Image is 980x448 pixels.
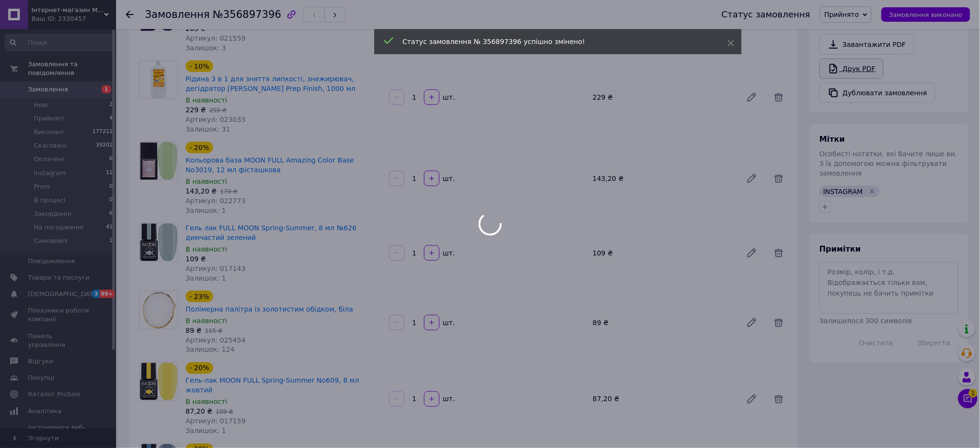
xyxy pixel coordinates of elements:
span: Мітки [819,134,845,144]
span: 41 [106,223,113,232]
span: 89 ₴ [186,327,202,334]
span: В процесі [34,196,65,205]
span: Аналітика [28,407,61,416]
span: Артикул: 022773 [186,197,246,205]
span: Залишок: 1 [186,427,226,435]
span: В наявності [186,96,227,104]
a: Кольорова база MOON FULL Amazing Color Base No3019, 12 мл фісташкова [186,156,354,174]
span: 255 ₴ [209,107,227,114]
a: Рідина 3 в 1 для зняття липкості, знежирювач, дегідратор [PERSON_NAME] Prep Finish, 1000 мл [186,75,355,92]
span: Видалити [769,243,789,263]
a: Редагувати [742,243,761,263]
div: Ваш ID: 2330457 [31,15,116,23]
span: Видалити [769,88,789,107]
a: Редагувати [742,313,761,332]
span: Артикул: 017143 [186,265,246,272]
span: Повідомлення [28,257,75,266]
span: Показники роботи компанії [28,306,89,324]
img: Рідина 3 в 1 для зняття липкості, знежирювач, дегідратор ФУРМАН Prep Finish, 1000 мл [140,61,177,99]
div: Повернутися назад [126,10,133,19]
span: 179 ₴ [220,188,237,195]
span: В наявності [186,317,227,325]
div: - 20% [186,142,213,153]
div: шт. [440,92,456,102]
span: 0 [109,182,113,191]
img: Полімерна палітра із золотистим обідком, біла [140,291,177,329]
span: Залишок: 31 [186,125,230,133]
span: Особисті нотатки, які бачите лише ви. З їх допомогою можна фільтрувати замовлення [819,150,957,177]
div: шт. [440,394,456,404]
span: В наявності [186,178,227,185]
span: 1 [109,237,113,245]
a: Гель-лак MOON FULL Spring-Summer No609, 8 мл жовтий [186,377,359,394]
span: Інтернет-магазин MISVANNA [31,6,104,15]
span: Товари та послуги [28,273,89,282]
span: Залишок: 124 [186,346,234,354]
div: Статус замовлення [722,10,811,19]
span: Instagram [34,169,66,178]
div: 109 ₴ [589,246,738,260]
span: Каталог ProSale [28,390,80,399]
div: 89 ₴ [589,316,738,329]
span: 11 [106,169,113,178]
span: Покупці [28,373,54,382]
span: Видалити [769,313,789,332]
span: 177211 [92,128,113,136]
span: Примітки [819,244,861,254]
button: Дублювати замовлення [819,83,936,103]
span: Оплачені [34,155,64,164]
span: Прийнято [824,11,859,18]
div: 229 ₴ [589,90,738,104]
span: Самовивіз [34,237,67,245]
span: Закордонні [34,209,72,218]
span: Видалити [769,169,789,188]
span: Артикул: 023033 [186,116,246,123]
div: 87,20 ₴ [589,392,738,406]
img: Гель-лак MOON FULL Spring-Summer No609, 8 мл жовтий [140,363,177,401]
input: Пошук [5,34,114,51]
a: Редагувати [742,169,761,188]
button: Замовлення виконано [881,7,970,22]
span: 99+ [100,290,116,298]
span: Prom [34,182,50,191]
span: Залишок: 1 [186,207,226,214]
span: В наявності [186,245,227,253]
span: 39202 [96,141,113,150]
span: 3 [92,290,100,298]
span: На погодженні [34,223,83,232]
span: 1 [102,85,111,93]
img: Гель лак FULL MOON Spring-Summer, 8 мл №626 димчастий зелений [140,224,177,261]
span: 4 [109,114,113,123]
span: 115 ₴ [205,328,222,334]
a: Полімерна палітра із золотистим обідком, біла [186,305,353,313]
span: Замовлення [145,9,210,20]
span: 2 [109,101,113,109]
span: [DEMOGRAPHIC_DATA] [28,290,100,299]
span: Замовлення виконано [889,11,963,18]
a: Друк PDF [819,59,884,79]
span: Прийняті [34,114,64,123]
span: Видалити [769,389,789,409]
div: - 23% [186,291,213,302]
div: 143,20 ₴ [589,172,738,185]
span: 6 [109,155,113,164]
img: Кольорова база MOON FULL Amazing Color Base No3019, 12 мл фісташкова [140,142,177,180]
span: Інструменти веб-майстра та SEO [28,423,89,441]
div: Статус замовлення № 356897396 успішно змінено! [403,37,703,46]
button: Чат з покупцем1 [958,389,978,408]
div: шт. [440,318,456,328]
span: Артикул: 017159 [186,418,246,425]
a: Гель лак FULL MOON Spring-Summer, 8 мл №626 димчастий зелений [186,224,357,241]
span: Залишок: 3 [186,44,226,52]
span: Відгуки [28,357,53,366]
span: 1 [969,389,978,398]
div: - 10% [186,60,213,72]
span: Нові [34,101,48,109]
a: Завантажити PDF [819,34,914,55]
span: 0 [109,196,113,205]
span: INSTAGRAM [823,188,863,195]
span: №356897396 [213,9,281,20]
span: Виконані [34,128,64,136]
span: 109 ₴ [216,409,233,416]
div: шт. [440,248,456,258]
